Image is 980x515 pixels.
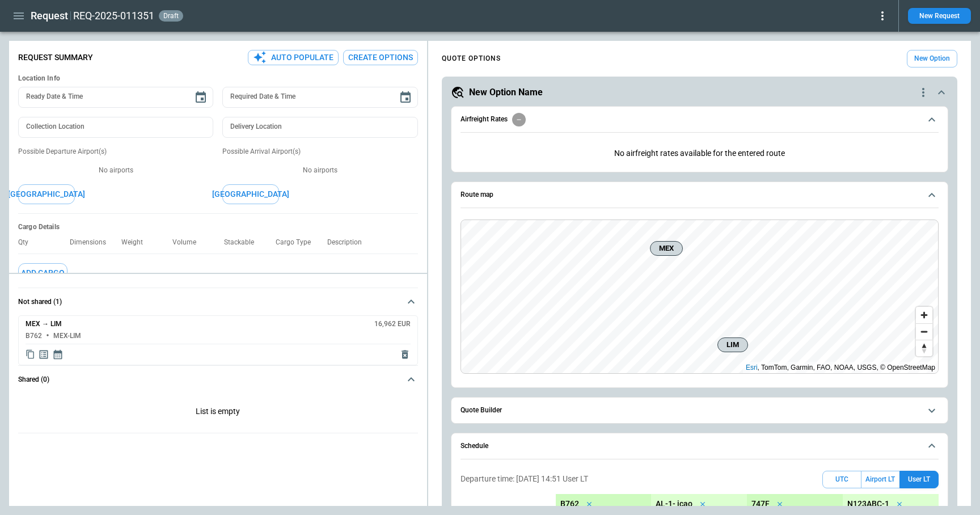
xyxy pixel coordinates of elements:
[899,471,939,488] button: User LT
[451,86,948,99] button: New Option Namequote-option-actions
[751,499,770,509] p: 747F
[189,86,212,109] button: Choose date
[18,263,67,283] button: Add Cargo
[222,166,417,175] p: No airports
[343,50,418,65] button: Create Options
[18,315,418,365] div: Not shared (1)
[461,140,939,167] div: Airfreight Rates
[26,320,62,328] h6: MEX → LIM
[73,9,154,23] h2: REQ-2025-011351
[461,220,938,373] canvas: Map
[18,147,213,157] p: Possible Departure Airport(s)
[26,349,35,360] span: Copy quote content
[746,364,758,372] a: Esri
[461,407,502,414] h6: Quote Builder
[53,332,81,340] h6: MEX-LIM
[461,140,939,167] p: No airfreight rates available for the entered route
[907,50,957,67] button: New Option
[18,393,418,433] p: List is empty
[374,320,411,328] h6: 16,962 EUR
[18,184,75,204] button: [GEOGRAPHIC_DATA]
[461,116,508,123] h6: Airfreight Rates
[18,298,62,306] h6: Not shared (1)
[224,238,263,247] p: Stackable
[847,499,889,509] p: N123ABC-1
[461,474,588,484] p: Departure time: [DATE] 14:51 User LT
[222,184,279,204] button: [GEOGRAPHIC_DATA]
[822,471,861,488] button: UTC
[442,56,501,61] h4: QUOTE OPTIONS
[248,50,339,65] button: Auto Populate
[18,366,418,393] button: Shared (0)
[31,9,68,23] h1: Request
[469,86,543,99] h5: New Option Name
[70,238,115,247] p: Dimensions
[121,238,152,247] p: Weight
[18,53,93,62] p: Request Summary
[560,499,579,509] p: B762
[723,339,743,351] span: LIM
[18,288,418,315] button: Not shared (1)
[655,243,678,254] span: MEX
[18,238,37,247] p: Qty
[746,362,935,373] div: , TomTom, Garmin, FAO, NOAA, USGS, © OpenStreetMap
[461,182,939,208] button: Route map
[461,433,939,459] button: Schedule
[461,191,493,199] h6: Route map
[52,349,64,360] span: Display quote schedule
[18,166,213,175] p: No airports
[461,107,939,133] button: Airfreight Rates
[461,219,939,374] div: Route map
[18,393,418,433] div: Not shared (1)
[172,238,205,247] p: Volume
[276,238,320,247] p: Cargo Type
[861,471,899,488] button: Airport LT
[461,398,939,423] button: Quote Builder
[18,376,49,383] h6: Shared (0)
[222,147,417,157] p: Possible Arrival Airport(s)
[916,86,930,99] div: quote-option-actions
[161,12,181,20] span: draft
[18,223,418,231] h6: Cargo Details
[26,332,42,340] h6: B762
[916,307,932,323] button: Zoom in
[908,8,971,24] button: New Request
[18,74,418,83] h6: Location Info
[916,340,932,356] button: Reset bearing to north
[916,323,932,340] button: Zoom out
[656,499,692,509] p: AL-1- icao
[394,86,417,109] button: Choose date
[461,442,488,450] h6: Schedule
[327,238,371,247] p: Description
[399,349,411,360] span: Delete quote
[38,349,49,360] span: Display detailed quote content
